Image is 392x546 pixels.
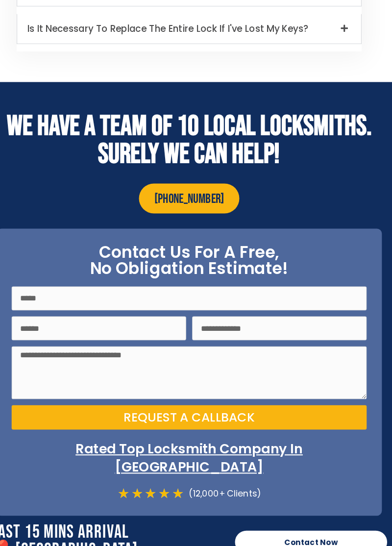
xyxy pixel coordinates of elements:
[288,520,340,527] span: Contact Now
[24,425,367,461] p: Rated Top Locksmith Company In [GEOGRAPHIC_DATA]
[127,471,138,484] i: ★
[5,109,387,163] h2: We have a team of 10 local locksmiths. Surely we can help!
[24,277,367,421] form: On Point Locksmith
[240,513,387,535] a: Contact Now
[147,177,245,206] a: [PHONE_NUMBER]
[40,22,311,34] a: Is It Necessary To Replace The Entire Lock If I've Lost My Keys?
[191,471,266,484] div: (12,000+ Clients)
[24,392,367,415] button: Request a Callback
[127,471,191,484] div: 5/5
[140,471,151,484] i: ★
[133,397,259,409] span: Request a Callback
[24,236,367,267] h2: Contact Us For A Free, No Obligation Estimate!
[167,471,178,484] i: ★
[30,14,362,42] div: Is It Necessary To Replace The Entire Lock If I've Lost My Keys?
[153,471,165,484] i: ★
[180,471,191,484] i: ★
[5,506,230,541] h2: Fast 15 Mins Arrival 📍[GEOGRAPHIC_DATA]
[162,185,230,200] span: [PHONE_NUMBER]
